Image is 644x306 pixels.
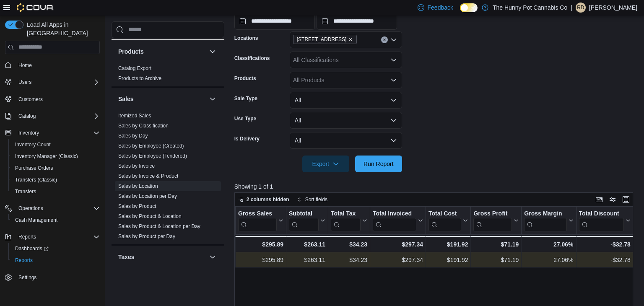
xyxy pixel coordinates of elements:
[12,187,100,197] span: Transfers
[473,239,519,249] div: $71.19
[331,255,367,265] div: $34.23
[579,210,623,218] div: Total Discount
[621,194,631,205] button: Enter fullscreen
[15,141,51,148] span: Inventory Count
[208,46,218,56] button: Products
[12,140,100,150] span: Inventory Count
[8,162,103,174] button: Purchase Orders
[12,187,39,197] a: Transfers
[118,112,151,119] span: Itemized Sales
[428,239,468,249] div: $191.92
[118,252,206,261] button: Taxes
[23,21,100,37] span: Load All Apps in [GEOGRAPHIC_DATA]
[12,255,36,265] a: Reports
[15,111,100,121] span: Catalog
[524,239,573,249] div: 27.06%
[118,173,178,179] a: Sales by Invoice & Product
[289,210,319,218] div: Subtotal
[2,271,103,283] button: Settings
[118,75,161,81] span: Products to Archive
[234,55,270,62] label: Classifications
[302,156,349,172] button: Export
[317,13,397,30] input: Press the down key to open a popover containing a calendar.
[15,128,100,138] span: Inventory
[8,139,103,150] button: Inventory Count
[118,223,200,229] span: Sales by Product & Location per Day
[2,93,103,105] button: Customers
[15,188,36,195] span: Transfers
[15,60,35,70] a: Home
[238,239,283,249] div: $295.89
[428,3,453,12] span: Feedback
[460,3,478,12] input: Dark Mode
[15,128,42,138] button: Inventory
[12,215,61,225] a: Cash Management
[15,77,100,87] span: Users
[18,205,43,212] span: Operations
[473,210,512,231] div: Gross Profit
[390,57,397,63] button: Open list of options
[289,255,325,265] div: $263.11
[15,153,78,160] span: Inventory Manager (Classic)
[15,257,33,264] span: Reports
[15,94,46,104] a: Customers
[373,255,423,265] div: $297.34
[118,182,158,189] span: Sales by Location
[118,163,155,169] a: Sales by Invoice
[381,36,388,43] button: Clear input
[15,272,100,283] span: Settings
[112,63,224,86] div: Products
[118,252,135,261] h3: Taxes
[238,210,277,231] div: Gross Sales
[12,163,100,173] span: Purchase Orders
[589,3,637,13] p: [PERSON_NAME]
[331,239,367,249] div: $34.23
[373,210,423,231] button: Total Invoiced
[594,194,604,205] button: Keyboard shortcuts
[473,255,519,265] div: $71.19
[118,172,178,179] span: Sales by Invoice & Product
[12,215,100,225] span: Cash Management
[331,210,361,218] div: Total Tax
[473,210,512,218] div: Gross Profit
[18,96,43,103] span: Customers
[8,243,103,254] a: Dashboards
[15,77,35,87] button: Users
[15,272,40,283] a: Settings
[18,113,36,119] span: Catalog
[576,3,586,13] div: Raquel Di Cresce
[293,194,331,205] button: Sort fields
[12,175,100,185] span: Transfers (Classic)
[118,152,187,159] span: Sales by Employee (Tendered)
[18,62,32,69] span: Home
[12,151,81,161] a: Inventory Manager (Classic)
[571,3,572,13] p: |
[238,210,277,218] div: Gross Sales
[118,202,156,209] span: Sales by Product
[12,151,100,161] span: Inventory Manager (Classic)
[579,239,630,249] div: -$32.78
[390,36,397,43] button: Open list of options
[307,156,344,172] span: Export
[579,255,630,265] div: -$32.78
[234,115,256,122] label: Use Type
[524,210,573,231] button: Gross Margin
[118,112,151,118] a: Itemized Sales
[118,183,158,189] a: Sales by Location
[208,93,218,104] button: Sales
[524,255,573,265] div: 27.06%
[289,210,325,231] button: Subtotal
[8,186,103,197] button: Transfers
[118,122,169,128] a: Sales by Classification
[234,135,260,142] label: Is Delivery
[247,196,289,203] span: 2 columns hidden
[118,223,200,229] a: Sales by Product & Location per Day
[15,203,100,213] span: Operations
[118,47,206,55] button: Products
[118,94,206,103] button: Sales
[15,165,53,171] span: Purchase Orders
[331,210,367,231] button: Total Tax
[15,176,57,183] span: Transfers (Classic)
[12,255,100,265] span: Reports
[118,47,144,55] h3: Products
